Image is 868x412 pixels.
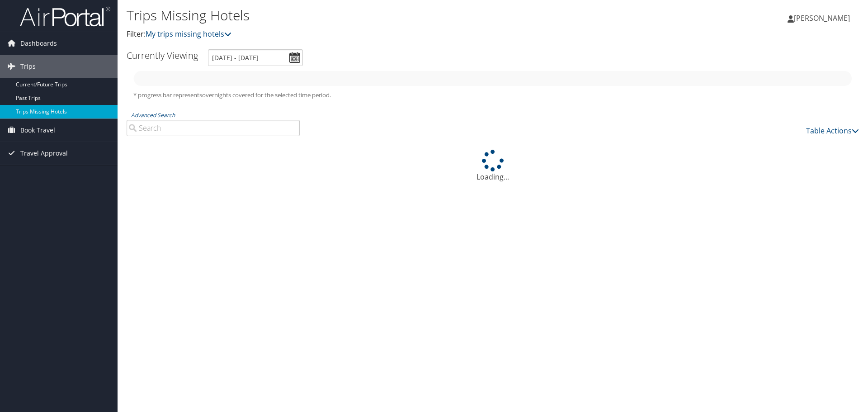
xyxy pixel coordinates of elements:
span: Dashboards [20,32,57,55]
h3: Currently Viewing [127,49,198,62]
a: My trips missing hotels [146,29,231,39]
span: Travel Approval [20,142,68,165]
a: Table Actions [806,126,859,136]
h5: * progress bar represents overnights covered for the selected time period. [133,91,852,99]
img: airportal-logo.png [20,6,110,27]
div: Loading... [127,150,859,182]
span: Trips [20,55,36,78]
a: [PERSON_NAME] [788,5,859,32]
a: Advanced Search [131,111,175,119]
input: Advanced Search [127,120,300,136]
input: [DATE] - [DATE] [208,49,303,66]
p: Filter: [127,28,615,40]
span: [PERSON_NAME] [794,13,850,23]
h1: Trips Missing Hotels [127,6,615,25]
span: Book Travel [20,119,55,142]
